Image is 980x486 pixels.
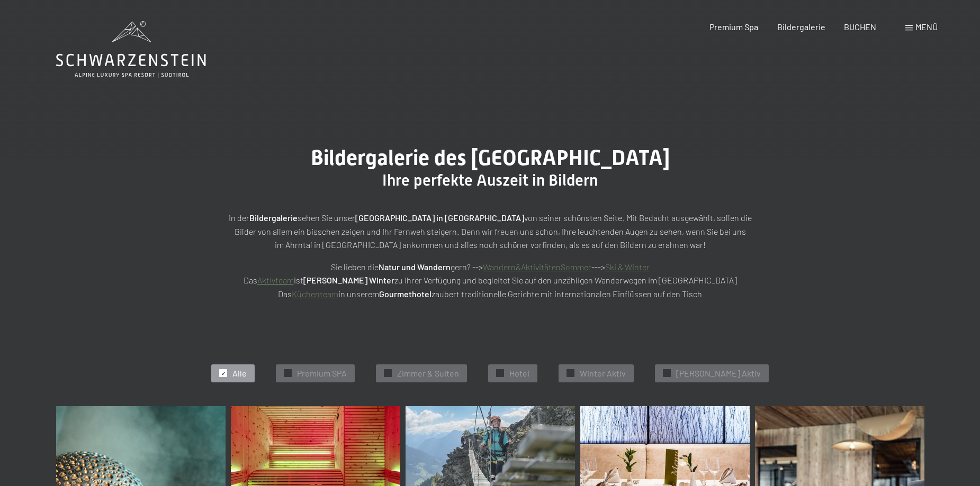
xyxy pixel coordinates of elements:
[286,370,290,377] span: ✓
[844,22,876,32] a: BUCHEN
[292,289,338,299] a: Küchenteam
[303,275,394,285] strong: [PERSON_NAME] Winter
[382,171,598,189] span: Ihre perfekte Auszeit in Bildern
[226,211,755,252] p: In der sehen Sie unser von seiner schönsten Seite. Mit Bedacht ausgewählt, sollen die Bilder von ...
[311,145,670,170] span: Bildergalerie des [GEOGRAPHIC_DATA]
[569,370,573,377] span: ✓
[665,370,669,377] span: ✓
[355,213,524,223] strong: [GEOGRAPHIC_DATA] in [GEOGRAPHIC_DATA]
[777,22,825,32] a: Bildergalerie
[509,368,529,379] span: Hotel
[605,262,650,272] a: Ski & Winter
[257,275,294,285] a: Aktivteam
[232,368,247,379] span: Alle
[221,370,226,377] span: ✓
[226,260,755,301] p: Sie lieben die gern? --> ---> Das ist zu Ihrer Verfügung und begleitet Sie auf den unzähligen Wan...
[915,22,938,32] span: Menü
[386,370,390,377] span: ✓
[297,368,347,379] span: Premium SPA
[397,368,459,379] span: Zimmer & Suiten
[580,368,626,379] span: Winter Aktiv
[676,368,761,379] span: [PERSON_NAME] Aktiv
[249,213,298,223] strong: Bildergalerie
[379,262,451,272] strong: Natur und Wandern
[379,289,431,299] strong: Gourmethotel
[498,370,502,377] span: ✓
[709,22,758,32] a: Premium Spa
[483,262,591,272] a: Wandern&AktivitätenSommer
